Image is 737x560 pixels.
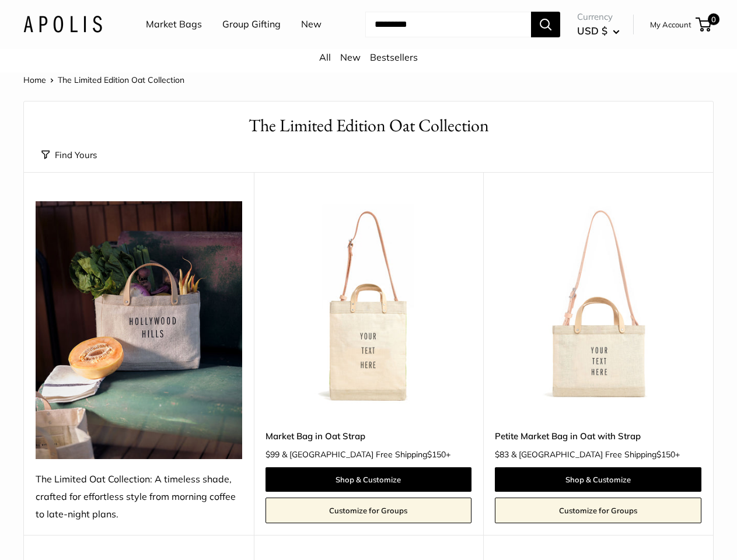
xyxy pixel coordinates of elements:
[301,16,322,33] a: New
[23,72,184,87] nav: Breadcrumb
[495,467,701,492] a: Shop & Customize
[266,429,472,443] a: Market Bag in Oat Strap
[495,429,701,443] a: Petite Market Bag in Oat with Strap
[365,12,531,37] input: Search...
[495,201,701,408] img: Petite Market Bag in Oat with Strap
[222,16,281,33] a: Group Gifting
[58,75,184,85] span: The Limited Edition Oat Collection
[23,16,102,33] img: Apolis
[23,75,46,85] a: Home
[531,12,560,37] button: Search
[266,201,472,408] a: Market Bag in Oat StrapMarket Bag in Oat Strap
[36,201,242,459] img: The Limited Oat Collection: A timeless shade, crafted for effortless style from morning coffee to...
[319,51,331,63] a: All
[697,17,711,32] a: 0
[650,17,691,32] a: My Account
[340,51,361,63] a: New
[427,449,446,460] span: $150
[511,450,680,459] span: & [GEOGRAPHIC_DATA] Free Shipping +
[577,22,620,40] button: USD $
[266,449,280,460] span: $99
[495,201,701,408] a: Petite Market Bag in Oat with StrapPetite Market Bag in Oat with Strap
[577,9,620,25] span: Currency
[708,13,719,25] span: 0
[36,471,242,523] div: The Limited Oat Collection: A timeless shade, crafted for effortless style from morning coffee to...
[266,467,472,492] a: Shop & Customize
[41,113,696,138] h1: The Limited Edition Oat Collection
[146,16,202,33] a: Market Bags
[282,450,450,459] span: & [GEOGRAPHIC_DATA] Free Shipping +
[266,201,472,408] img: Market Bag in Oat Strap
[577,24,607,37] span: USD $
[495,498,701,523] a: Customize for Groups
[370,51,418,63] a: Bestsellers
[495,449,509,460] span: $83
[266,498,472,523] a: Customize for Groups
[41,147,97,163] button: Find Yours
[656,449,675,460] span: $150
